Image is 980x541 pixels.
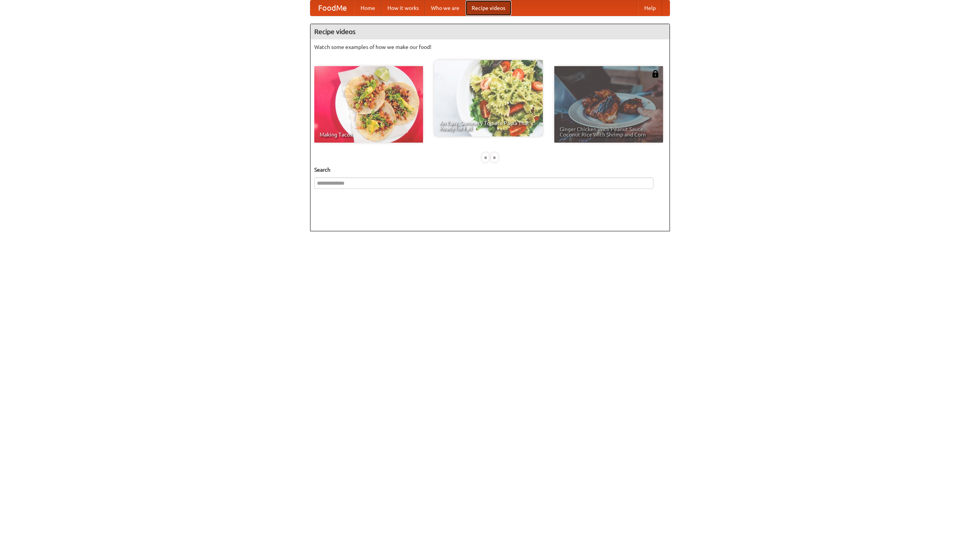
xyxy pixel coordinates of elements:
a: Making Tacos [314,66,423,143]
p: Watch some examples of how we make our food! [314,43,666,51]
a: Help [638,0,662,16]
span: Making Tacos [320,132,418,137]
a: Who we are [425,0,465,16]
a: Home [354,0,381,16]
div: » [491,153,498,162]
span: An Easy, Summery Tomato Pasta That's Ready for Fall [439,120,537,131]
a: An Easy, Summery Tomato Pasta That's Ready for Fall [434,60,543,136]
h4: Recipe videos [310,24,670,39]
a: FoodMe [310,0,354,16]
img: 483408.png [652,70,659,78]
div: « [482,153,489,162]
a: Recipe videos [465,0,511,16]
h5: Search [314,166,666,174]
a: How it works [381,0,425,16]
